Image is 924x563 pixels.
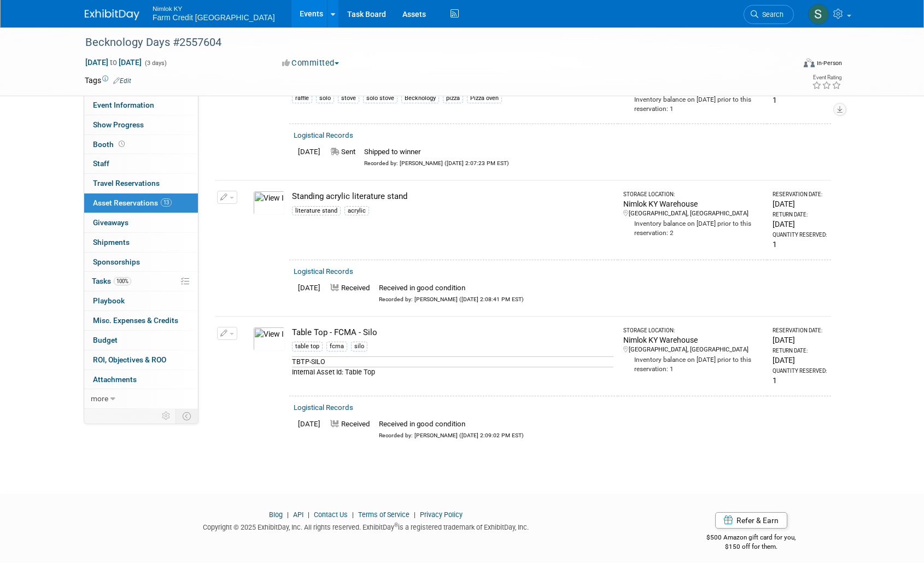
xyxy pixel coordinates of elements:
[292,367,613,377] div: Internal Asset Id: Table Top
[93,218,128,227] span: Giveaways
[804,58,815,67] img: Format-Inperson.png
[773,239,827,250] div: 1
[294,403,353,412] a: Logistical Records
[363,93,397,103] div: solo stove
[269,511,283,519] a: Blog
[93,159,109,168] span: Staff
[316,93,334,103] div: solo
[84,135,198,154] a: Booth
[623,327,763,335] div: Storage Location:
[623,209,763,218] div: [GEOGRAPHIC_DATA], [GEOGRAPHIC_DATA]
[623,191,763,198] div: Storage Location:
[84,350,198,370] a: ROI, Objectives & ROO
[623,354,763,374] div: Inventory balance on [DATE] prior to this reservation: 1
[338,93,359,103] div: stove
[176,409,198,423] td: Toggle Event Tabs
[84,331,198,350] a: Budget
[773,335,827,345] div: [DATE]
[91,394,108,403] span: more
[623,345,763,354] div: [GEOGRAPHIC_DATA], [GEOGRAPHIC_DATA]
[292,191,613,202] div: Standing acrylic literature stand
[758,10,783,19] span: Search
[812,75,841,80] div: Event Rating
[84,213,198,232] a: Giveaways
[349,511,356,519] span: |
[93,120,144,129] span: Show Progress
[93,101,154,109] span: Event Information
[663,542,840,552] div: $150 off for them.
[85,520,647,532] div: Copyright © 2025 ExhibitDay, Inc. All rights reserved. ExhibitDay is a registered trademark of Ex...
[623,335,763,345] div: Nimlok KY Warehouse
[153,13,275,22] span: Farm Credit [GEOGRAPHIC_DATA]
[84,233,198,252] a: Shipments
[278,57,343,69] button: Committed
[773,191,827,198] div: Reservation Date:
[253,327,285,351] img: View Images
[623,218,763,238] div: Inventory balance on [DATE] prior to this reservation: 2
[467,93,502,103] div: Pizza oven
[744,5,794,24] a: Search
[85,57,142,67] span: [DATE] [DATE]
[623,198,763,209] div: Nimlok KY Warehouse
[314,511,348,519] a: Contact Us
[364,157,509,168] div: Recorded by: [PERSON_NAME] ([DATE] 2:07:23 PM EST)
[394,522,398,528] sup: ®
[114,277,131,285] span: 100%
[294,417,325,442] td: [DATE]
[81,33,777,52] div: Becknology Days #2557604
[292,93,312,103] div: raffle
[93,238,130,247] span: Shipments
[364,147,509,157] div: Shipped to winner
[84,253,198,272] a: Sponsorships
[325,417,375,442] td: Received
[93,257,140,266] span: Sponsorships
[157,409,176,423] td: Personalize Event Tab Strip
[85,9,139,20] img: ExhibitDay
[773,375,827,386] div: 1
[379,294,524,304] div: Recorded by: [PERSON_NAME] ([DATE] 2:08:41 PM EST)
[443,93,463,103] div: pizza
[93,375,137,384] span: Attachments
[379,419,524,430] div: Received in good condition
[325,281,375,306] td: Received
[84,291,198,310] a: Playbook
[293,511,303,519] a: API
[623,94,763,114] div: Inventory balance on [DATE] prior to this reservation: 1
[715,512,787,529] a: Refer & Earn
[358,511,410,519] a: Terms of Service
[773,231,827,239] div: Quantity Reserved:
[305,511,312,519] span: |
[773,219,827,230] div: [DATE]
[93,179,160,187] span: Travel Reservations
[93,296,125,305] span: Playbook
[84,272,198,291] a: Tasks100%
[144,60,167,67] span: (3 days)
[344,206,369,216] div: acrylic
[292,206,341,216] div: literature stand
[294,281,325,306] td: [DATE]
[84,370,198,389] a: Attachments
[326,342,347,351] div: fcma
[84,115,198,134] a: Show Progress
[294,267,353,275] a: Logistical Records
[253,191,285,215] img: View Images
[153,2,275,14] span: Nimlok KY
[284,511,291,519] span: |
[351,342,367,351] div: silo
[294,145,325,170] td: [DATE]
[93,355,166,364] span: ROI, Objectives & ROO
[773,198,827,209] div: [DATE]
[113,77,131,85] a: Edit
[93,316,178,325] span: Misc. Expenses & Credits
[84,174,198,193] a: Travel Reservations
[292,356,613,367] div: TBTP-SILO
[93,336,118,344] span: Budget
[773,327,827,335] div: Reservation Date:
[85,75,131,86] td: Tags
[294,131,353,139] a: Logistical Records
[420,511,463,519] a: Privacy Policy
[663,526,840,551] div: $500 Amazon gift card for you,
[773,347,827,355] div: Return Date:
[292,342,323,351] div: table top
[84,193,198,213] a: Asset Reservations13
